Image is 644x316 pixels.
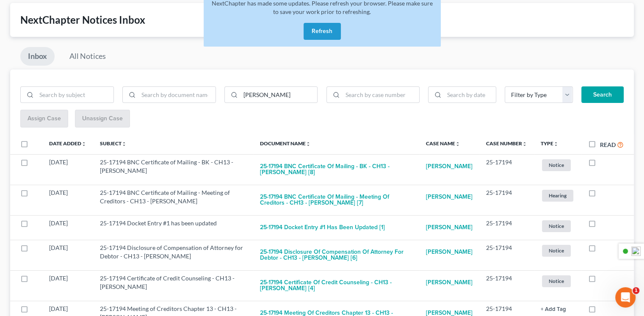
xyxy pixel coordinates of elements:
[260,244,412,266] button: 25-17194 Disclosure of Compensation of Attorney for Debtor - CH13 - [PERSON_NAME] [6]
[304,23,341,40] button: Refresh
[36,87,113,103] input: Search by subject
[633,287,639,294] span: 1
[42,154,93,185] td: [DATE]
[426,188,473,205] a: [PERSON_NAME]
[260,140,311,147] a: Document Nameunfold_more
[455,141,460,147] i: unfold_more
[260,219,385,236] button: 25-17194 Docket Entry #1 has been updated [1]
[49,140,86,147] a: Date Addedunfold_more
[93,270,253,301] td: 25-17194 Certificate of Credit Counseling - CH13 - [PERSON_NAME]
[138,87,216,103] input: Search by document name
[42,270,93,301] td: [DATE]
[42,240,93,270] td: [DATE]
[541,188,575,202] a: Hearing
[600,140,616,149] label: Read
[542,159,571,171] span: Notice
[426,158,473,175] a: [PERSON_NAME]
[343,87,420,103] input: Search by case number
[42,185,93,215] td: [DATE]
[93,185,253,215] td: 25-17194 BNC Certificate of Mailing - Meeting of Creditors - CH13 - [PERSON_NAME]
[581,86,624,103] button: Search
[541,244,575,258] a: Notice
[42,215,93,240] td: [DATE]
[541,219,575,233] a: Notice
[542,245,571,256] span: Notice
[542,275,571,287] span: Notice
[426,140,460,147] a: Case Nameunfold_more
[479,270,534,301] td: 25-17194
[553,141,558,147] i: unfold_more
[541,140,558,147] a: Typeunfold_more
[122,141,127,147] i: unfold_more
[522,141,527,147] i: unfold_more
[426,244,473,261] a: [PERSON_NAME]
[541,158,575,172] a: Notice
[542,190,573,201] span: Hearing
[260,274,412,297] button: 25-17194 Certificate of Credit Counseling - CH13 - [PERSON_NAME] [4]
[479,185,534,215] td: 25-17194
[541,305,575,313] a: + Add Tag
[20,47,55,66] a: Inbox
[479,215,534,240] td: 25-17194
[541,274,575,288] a: Notice
[615,287,636,308] iframe: Intercom live chat
[426,219,473,236] a: [PERSON_NAME]
[93,240,253,270] td: 25-17194 Disclosure of Compensation of Attorney for Debtor - CH13 - [PERSON_NAME]
[100,140,127,147] a: Subjectunfold_more
[479,240,534,270] td: 25-17194
[93,215,253,240] td: 25-17194 Docket Entry #1 has been updated
[306,141,311,147] i: unfold_more
[62,47,113,66] a: All Notices
[93,154,253,185] td: 25-17194 BNC Certificate of Mailing - BK - CH13 - [PERSON_NAME]
[260,158,412,181] button: 25-17194 BNC Certificate of Mailing - BK - CH13 - [PERSON_NAME] [8]
[444,87,496,103] input: Search by date
[240,87,318,103] input: Search by case name
[541,307,566,312] button: + Add Tag
[542,220,571,232] span: Notice
[20,13,624,27] div: NextChapter Notices Inbox
[479,154,534,185] td: 25-17194
[81,141,86,147] i: unfold_more
[426,274,473,291] a: [PERSON_NAME]
[260,188,412,211] button: 25-17194 BNC Certificate of Mailing - Meeting of Creditors - CH13 - [PERSON_NAME] [7]
[486,140,527,147] a: Case Numberunfold_more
